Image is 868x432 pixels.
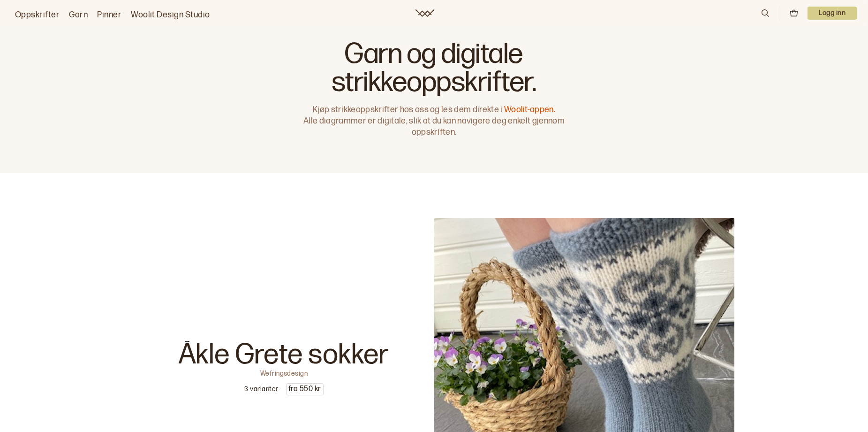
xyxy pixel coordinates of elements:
p: Wefringsdesign [260,369,308,376]
p: Logg inn [808,7,857,20]
a: Oppskrifter [15,8,60,22]
p: 3 varianter [244,385,278,394]
button: User dropdown [808,7,857,20]
a: Woolit Design Studio [131,8,210,22]
p: fra 550 kr [287,384,323,395]
a: Pinner [97,8,121,22]
a: Woolit-appen. [504,105,555,115]
a: Garn [69,8,88,22]
p: Åkle Grete sokker [179,341,390,369]
h1: Garn og digitale strikkeoppskrifter. [299,40,569,97]
p: Kjøp strikkeoppskrifter hos oss og les dem direkte i Alle diagrammer er digitale, slik at du kan ... [299,104,569,138]
a: Woolit [415,9,434,17]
